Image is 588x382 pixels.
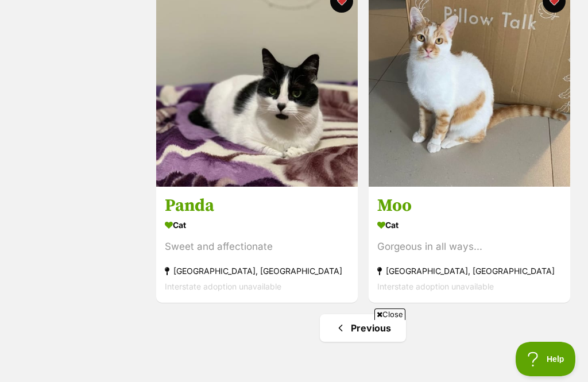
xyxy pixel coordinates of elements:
[165,239,349,254] div: Sweet and affectionate
[369,186,570,303] a: Moo Cat Gorgeous in all ways... [GEOGRAPHIC_DATA], [GEOGRAPHIC_DATA] Interstate adoption unavaila...
[155,314,571,342] nav: Pagination
[16,325,572,376] iframe: Advertisement
[377,263,562,279] div: [GEOGRAPHIC_DATA], [GEOGRAPHIC_DATA]
[377,281,494,291] span: Interstate adoption unavailable
[165,263,349,279] div: [GEOGRAPHIC_DATA], [GEOGRAPHIC_DATA]
[374,308,405,320] span: Close
[377,239,562,254] div: Gorgeous in all ways...
[165,195,349,217] h3: Panda
[377,217,562,233] div: Cat
[165,281,281,291] span: Interstate adoption unavailable
[320,314,406,342] a: Previous page
[377,195,562,217] h3: Moo
[165,217,349,233] div: Cat
[516,342,577,376] iframe: Help Scout Beacon - Open
[156,186,358,303] a: Panda Cat Sweet and affectionate [GEOGRAPHIC_DATA], [GEOGRAPHIC_DATA] Interstate adoption unavail...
